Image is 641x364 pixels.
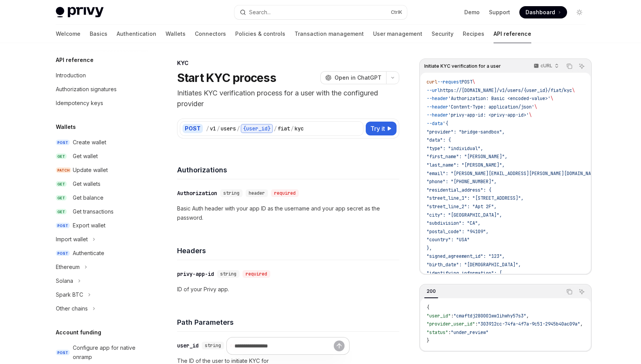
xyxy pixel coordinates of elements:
[177,270,214,278] div: privy-app-id
[182,124,203,133] div: POST
[56,209,67,215] span: GET
[291,125,294,132] div: /
[427,104,448,110] span: --header
[551,95,553,102] span: \
[295,125,304,132] div: kyc
[56,304,88,313] div: Other chains
[50,177,148,191] a: GETGet wallets
[117,25,156,43] a: Authentication
[73,165,108,175] div: Update wallet
[56,25,80,43] a: Welcome
[73,343,144,362] div: Configure app for native onramp
[177,165,399,175] h4: Authorizations
[177,245,399,256] h4: Headers
[475,321,478,327] span: :
[50,82,148,96] a: Authorization signatures
[50,191,148,205] a: GETGet balance
[50,68,148,82] a: Introduction
[50,232,148,246] button: Toggle Import wallet section
[243,270,270,278] div: required
[56,181,67,187] span: GET
[295,25,364,43] a: Transaction management
[206,125,209,132] div: /
[73,179,100,189] div: Get wallets
[427,313,451,319] span: "user_id"
[427,162,505,168] span: "last_name": "[PERSON_NAME]",
[427,187,491,193] span: "residential_address": {
[177,59,399,67] div: KYC
[73,193,104,202] div: Get balance
[424,63,501,69] span: Initiate KYC verification for a user
[73,221,105,230] div: Export wallet
[274,125,277,132] div: /
[427,145,483,152] span: "type": "individual",
[56,7,104,18] img: light logo
[529,112,532,118] span: \
[320,71,386,84] button: Open in ChatGPT
[427,270,502,276] span: "identifying_information": [
[241,124,273,133] div: {user_id}
[432,25,454,43] a: Security
[220,271,236,277] span: string
[564,287,574,297] button: Copy the contents from the code block
[50,246,148,260] a: POSTAuthenticate
[427,204,497,210] span: "street_line_2": "Apt 2F",
[451,313,454,319] span: :
[451,329,489,336] span: "under_review"
[50,274,148,288] button: Toggle Solana section
[427,229,489,235] span: "postal_code": "94109",
[50,260,148,274] button: Toggle Ethereum section
[472,79,475,85] span: \
[427,329,448,336] span: "status"
[234,337,334,354] input: Ask a question...
[464,8,480,16] a: Demo
[56,55,94,65] h5: API reference
[56,99,103,108] div: Idempotency keys
[448,104,534,110] span: 'Content-Type: application/json'
[334,341,345,351] button: Send message
[56,235,88,244] div: Import wallet
[50,341,148,364] a: POSTConfigure app for native onramp
[50,96,148,110] a: Idempotency keys
[56,350,70,356] span: POST
[56,276,73,286] div: Solana
[50,288,148,302] button: Toggle Spark BTC section
[56,262,80,272] div: Ethereum
[526,313,529,319] span: ,
[56,223,70,229] span: POST
[90,25,107,43] a: Basics
[427,137,451,143] span: "data": {
[427,321,475,327] span: "provider_user_id"
[427,253,505,259] span: "signed_agreement_id": "123",
[427,87,440,94] span: --url
[278,125,290,132] div: fiat
[50,205,148,219] a: GETGet transactions
[195,25,226,43] a: Connectors
[50,135,148,149] a: POSTCreate wallet
[437,79,462,85] span: --request
[440,87,572,94] span: https://[DOMAIN_NAME]/v1/users/{user_id}/fiat/kyc
[56,122,76,132] h5: Wallets
[573,6,586,18] button: Toggle dark mode
[177,189,217,197] div: Authorization
[335,74,382,82] span: Open in ChatGPT
[443,120,448,127] span: '{
[177,71,276,85] h1: Start KYC process
[50,302,148,316] button: Toggle Other chains section
[541,63,552,69] p: cURL
[56,328,101,337] h5: Account funding
[166,25,186,43] a: Wallets
[427,245,432,251] span: },
[73,152,98,161] div: Get wallet
[454,313,526,319] span: "cmaftdj280001ww1ihwhy57s3"
[534,104,537,110] span: \
[366,122,397,135] button: Try it
[448,95,551,102] span: 'Authorization: Basic <encoded-value>'
[249,190,265,196] span: header
[427,129,505,135] span: "provider": "bridge-sandbox",
[427,195,524,201] span: "street_line_1": "[STREET_ADDRESS]",
[463,25,484,43] a: Recipes
[564,61,574,71] button: Copy the contents from the code block
[489,8,510,16] a: Support
[50,149,148,163] a: GETGet wallet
